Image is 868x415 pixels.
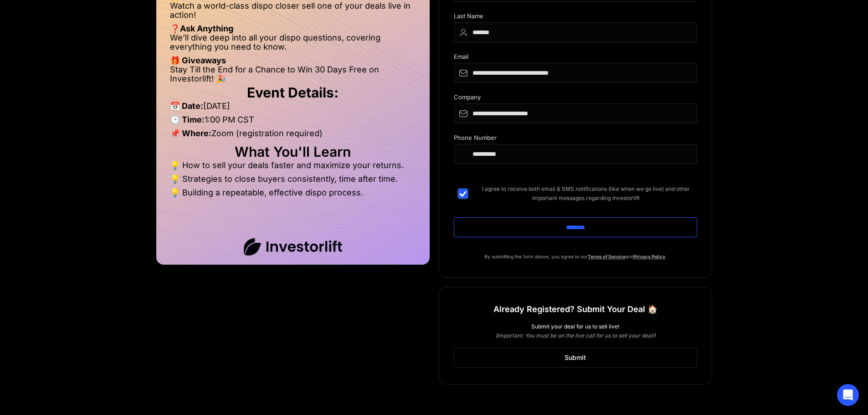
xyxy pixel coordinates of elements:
[170,102,416,115] li: [DATE]
[170,1,416,24] li: Watch a world-class dispo closer sell one of your deals live in action!
[170,129,416,143] li: Zoom (registration required)
[454,53,697,63] div: Email
[493,301,657,318] h1: Already Registered? Submit Your Deal 🏠
[588,254,626,259] a: Terms of Service
[475,184,697,203] span: I agree to receive both email & SMS notifications (like when we go live) and other important mess...
[170,188,416,197] li: 💡 Building a repeatable, effective dispo process.
[170,161,416,174] li: 💡 How to sell your deals faster and maximize your returns.
[454,322,697,331] div: Submit your deal for us to sell live!
[170,128,211,138] strong: 📌 Where:
[170,115,416,129] li: 1:00 PM CST
[247,84,339,101] strong: Event Details:
[170,147,416,156] h2: What You'll Learn
[170,33,416,56] li: We’ll dive deep into all your dispo questions, covering everything you need to know.
[634,254,665,259] a: Privacy Policy
[170,174,416,188] li: 💡 Strategies to close buyers consistently, time after time.
[170,56,226,65] strong: 🎁 Giveaways
[170,65,416,83] li: Stay Till the End for a Chance to Win 30 Days Free on Investorlift! 🎉
[837,384,859,406] div: Open Intercom Messenger
[454,252,697,261] p: By submitting the form above, you agree to our and .
[454,13,697,22] div: Last Name
[454,348,697,368] a: Submit
[170,115,205,124] strong: 🕒 Time:
[454,134,697,144] div: Phone Number
[170,101,203,111] strong: 📅 Date:
[170,24,233,33] strong: ❓Ask Anything
[454,94,697,103] div: Company
[495,332,656,339] em: (Important: You must be on the live call for us to sell your deal!)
